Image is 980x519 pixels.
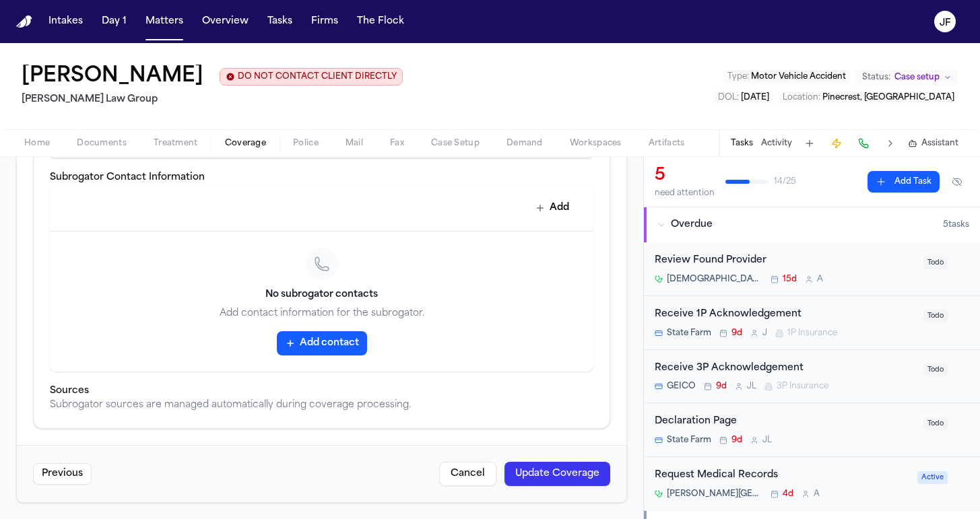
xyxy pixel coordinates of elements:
span: Mail [346,138,363,149]
h2: [PERSON_NAME] Law Group [22,92,403,108]
span: GEICO [667,381,696,392]
span: J [762,328,767,339]
div: Open task: Request Medical Records [644,457,980,510]
h1: [PERSON_NAME] [22,65,203,89]
div: Request Medical Records [655,468,909,483]
button: Edit Type: Motor Vehicle Accident [723,70,850,83]
span: Status: [862,72,890,83]
button: Day 1 [96,9,132,34]
span: Demand [507,138,543,149]
div: Open task: Review Found Provider [644,242,980,296]
button: Overdue5tasks [644,207,980,242]
button: Matters [140,9,189,34]
button: Add [528,196,577,220]
div: Declaration Page [655,414,915,429]
div: Open task: Receive 1P Acknowledgement [644,296,980,350]
div: need attention [655,188,715,199]
span: 1P Insurance [787,328,837,339]
button: Overview [197,9,254,34]
button: Assistant [908,138,958,149]
span: 4d [783,489,793,499]
span: Assistant [921,138,958,149]
span: State Farm [667,328,711,339]
span: State Farm [667,435,711,446]
button: Tasks [262,9,298,34]
p: Add contact information for the subrogator. [66,307,577,320]
div: Receive 3P Acknowledgement [655,361,915,376]
span: Overdue [671,218,713,232]
button: Edit DOL: 2025-08-01 [714,91,773,104]
span: Todo [923,256,948,269]
span: 9d [731,328,742,339]
button: Cancel [439,462,496,486]
span: Case Setup [431,138,480,149]
span: 5 task s [943,219,969,230]
button: Edit matter name [22,65,203,89]
span: Police [293,138,319,149]
button: Intakes [43,9,88,34]
span: Active [917,471,948,484]
button: Add Task [868,171,940,193]
div: Subrogator sources are managed automatically during coverage processing. [50,399,593,412]
button: Edit Location: Pinecrest, FL [779,91,958,104]
span: Treatment [154,138,198,149]
button: Update Coverage [504,462,610,486]
span: Type : [727,73,749,81]
button: Make a Call [854,134,873,153]
span: Motor Vehicle Accident [751,73,846,81]
label: Subrogator Contact Information [50,172,205,182]
span: Coverage [225,138,266,149]
button: Hide completed tasks (⌘⇧H) [945,171,969,193]
span: Documents [77,138,127,149]
button: Previous [33,463,92,485]
h3: No subrogator contacts [66,288,577,302]
div: Review Found Provider [655,253,915,269]
span: [DATE] [741,94,769,102]
span: DO NOT CONTACT CLIENT DIRECTLY [238,71,397,82]
span: 9d [716,381,727,392]
span: 3P Insurance [777,381,828,392]
img: Finch Logo [16,15,32,28]
span: Pinecrest, [GEOGRAPHIC_DATA] [822,94,954,102]
span: 15d [783,274,797,285]
button: Create Immediate Task [827,134,846,153]
label: Sources [50,386,89,396]
button: Add Task [800,134,819,153]
div: Open task: Declaration Page [644,403,980,457]
span: DOL : [718,94,739,102]
button: Edit client contact restriction [220,68,403,85]
span: A [814,489,820,499]
span: J L [762,435,772,446]
button: Activity [761,138,792,149]
span: 14 / 25 [774,176,796,187]
button: Tasks [731,138,753,149]
span: 9d [731,435,742,446]
span: Location : [783,94,820,102]
button: The Flock [352,9,410,34]
div: Open task: Receive 3P Acknowledgement [644,350,980,404]
button: Change status from Case setup [855,69,958,85]
span: Todo [923,417,948,430]
button: Add contact [277,331,367,355]
span: [PERSON_NAME][GEOGRAPHIC_DATA] [667,489,762,499]
span: A [817,274,823,285]
span: Todo [923,364,948,376]
span: Artifacts [649,138,685,149]
span: J L [747,381,756,392]
button: Firms [306,9,344,34]
span: Todo [923,310,948,322]
span: Case setup [894,72,940,83]
div: 5 [655,165,715,186]
span: Workspaces [570,138,622,149]
a: Home [16,15,32,28]
span: [DEMOGRAPHIC_DATA] Health [GEOGRAPHIC_DATA][US_STATE] – Brain & Spine Care ([DEMOGRAPHIC_DATA] He... [667,274,762,285]
span: Home [24,138,50,149]
div: Receive 1P Acknowledgement [655,307,915,322]
span: Fax [390,138,404,149]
